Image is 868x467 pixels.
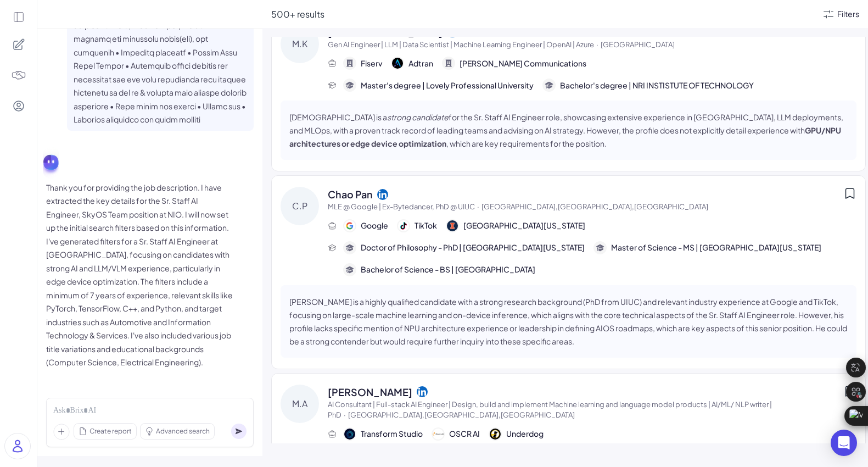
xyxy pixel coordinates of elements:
[289,110,848,150] p: [DEMOGRAPHIC_DATA] is a for the Sr. Staff AI Engineer role, showcasing extensive experience in [G...
[348,410,575,419] span: [GEOGRAPHIC_DATA],[GEOGRAPHIC_DATA],[GEOGRAPHIC_DATA]
[361,80,534,91] span: Master's degree | Lovely Professional University
[601,40,675,49] span: [GEOGRAPHIC_DATA]
[328,187,373,202] span: Chao Pan
[506,428,544,440] span: Underdog
[387,112,449,122] em: strong candidate
[447,220,458,231] img: 公司logo
[481,202,708,211] span: [GEOGRAPHIC_DATA],[GEOGRAPHIC_DATA],[GEOGRAPHIC_DATA]
[281,385,319,423] div: M.A
[328,40,594,49] span: Gen AI Engineer | LLM | Data Scientist | Machine Learning Engineer | OpenAI | Azure
[490,429,501,440] img: 公司logo
[361,428,423,440] span: Transform Studio
[344,429,355,440] img: 公司logo
[449,428,480,440] span: OSCR AI
[89,426,132,436] span: Create report
[156,426,210,436] span: Advanced search
[361,264,535,275] span: Bachelor of Science - BS | [GEOGRAPHIC_DATA]
[344,220,355,231] img: 公司logo
[392,58,403,69] img: 公司logo
[5,433,30,459] img: user_logo.png
[289,295,848,348] p: [PERSON_NAME] is a highly qualified candidate with a strong research background (PhD from UIUC) a...
[415,220,437,231] span: TikTok
[361,58,382,69] span: Fiserv
[463,220,585,231] span: [GEOGRAPHIC_DATA][US_STATE]
[46,181,233,369] p: Thank you for providing the job description. I have extracted the key details for the Sr. Staff A...
[344,410,346,419] span: ·
[596,40,598,49] span: ·
[611,242,821,253] span: Master of Science - MS | [GEOGRAPHIC_DATA][US_STATE]
[281,25,319,63] div: M.K
[328,385,412,399] span: [PERSON_NAME]
[281,187,319,225] div: C.P
[477,202,479,211] span: ·
[560,80,754,91] span: Bachelor's degree | NRI INSTISTUTE OF TECHNOLOGY
[398,220,409,231] img: 公司logo
[408,58,433,69] span: Adtran
[11,68,26,83] img: 4blF7nbYMBMHBwcHBwcHBwcHBwcHBwcHB4es+Bd0DLy0SdzEZwAAAABJRU5ErkJggg==
[361,220,388,231] span: Google
[361,242,585,253] span: Doctor of Philosophy - PhD | [GEOGRAPHIC_DATA][US_STATE]
[328,202,475,211] span: MLE @ Google | Ex-Bytedancer, PhD @ UIUC
[433,429,444,440] img: 公司logo
[460,58,586,69] span: [PERSON_NAME] Communications
[271,8,324,20] span: 500+ results
[837,8,859,20] div: Filters
[328,400,772,420] span: AI Consultant | Full-stack AI Engineer | Design, build and implement Machine learning and languag...
[831,430,857,456] div: Open Intercom Messenger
